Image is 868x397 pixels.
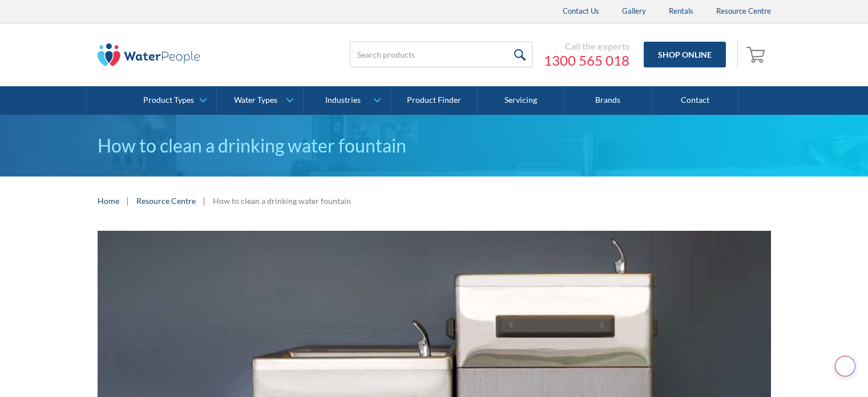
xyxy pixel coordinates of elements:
a: Water Types [217,86,303,115]
div: Water Types [234,95,277,105]
div: | [125,194,131,207]
a: Open empty cart [744,41,771,69]
img: The Water People [98,43,200,66]
h1: How to clean a drinking water fountain [98,132,771,159]
input: Search products [350,42,532,67]
div: Industries [325,95,361,105]
div: Call the experts [544,41,629,52]
a: Shop Online [644,42,726,67]
a: Product Types [130,86,216,115]
img: shopping cart [746,45,768,63]
a: Brands [565,86,652,115]
a: Resource Centre [136,195,196,207]
a: Product Finder [391,86,478,115]
div: Product Types [143,95,194,105]
a: 1300 565 018 [544,52,629,69]
div: | [201,194,207,207]
a: Home [98,195,119,207]
div: How to clean a drinking water fountain [213,195,351,207]
a: Servicing [478,86,564,115]
a: Industries [304,86,390,115]
a: Contact [652,86,738,115]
